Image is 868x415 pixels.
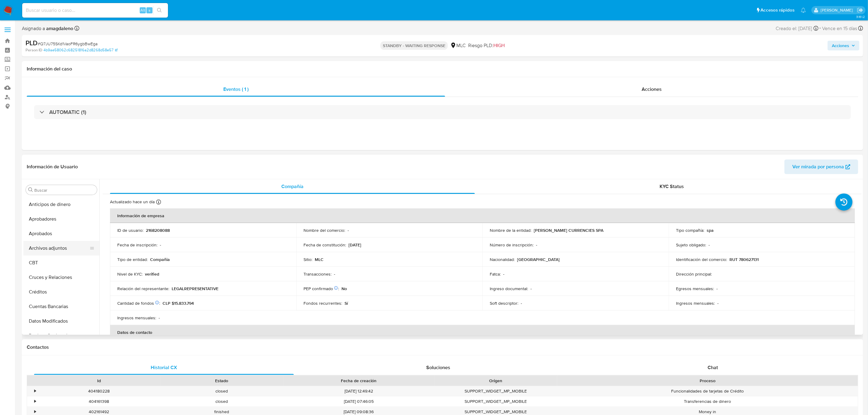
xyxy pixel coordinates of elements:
[536,242,537,248] p: -
[304,257,312,262] p: Sitio :
[160,386,283,396] div: closed
[676,242,706,248] p: Sujeto obligado :
[676,300,715,306] p: Ingresos mensuales :
[283,396,434,406] div: [DATE] 07:46:05
[145,271,159,277] p: verified
[160,396,283,406] div: closed
[660,183,684,190] span: KYC Status
[45,25,73,32] b: amagdaleno
[153,6,166,15] button: search-icon
[490,271,501,277] p: Fatca :
[287,378,430,384] div: Fecha de creación
[468,42,505,49] span: Riesgo PLD:
[22,25,73,32] span: Asignado a
[281,183,304,190] span: Compañía
[110,325,855,340] th: Datos de contacto
[490,286,528,291] p: Ingreso documental :
[304,242,346,248] p: Fecha de constitución :
[676,286,714,291] p: Egresos mensuales :
[23,241,94,256] button: Archivos adjuntos
[163,300,194,306] p: CLP $15.833.794
[503,271,504,277] p: -
[708,242,710,248] p: -
[172,286,218,291] p: LEGALREPRESENTATIVE
[23,197,99,212] button: Anticipos de dinero
[557,386,858,396] div: Funcionalidades de tarjetas de Crédito
[304,300,342,306] p: Fondos recurrentes :
[110,199,155,205] p: Actualizado hace un día
[490,300,518,306] p: Soft descriptor :
[348,228,349,233] p: -
[348,242,361,248] p: [DATE]
[110,208,855,223] th: Información de empresa
[140,7,145,13] span: Alt
[117,300,160,306] p: Cantidad de fondos :
[708,364,718,371] span: Chat
[27,344,858,350] h1: Contactos
[822,25,857,32] span: Vence en 15 días
[34,187,94,193] input: Buscar
[345,300,348,306] p: Sí
[38,41,98,47] span: # Q7JU75SKd1VaoFR6ygbBwEga
[304,228,345,233] p: Nombre del comercio :
[146,228,170,233] p: 2168208088
[23,256,99,270] button: CBT
[561,378,854,384] div: Proceso
[341,286,347,291] p: No
[117,315,156,321] p: Ingresos mensuales :
[776,24,818,33] div: Creado el: [DATE]
[676,257,727,262] p: Identificación del comercio :
[676,271,712,277] p: Dirección principal :
[160,242,161,248] p: -
[23,212,99,226] button: Aprobadores
[729,257,759,262] p: RUT 780627131
[820,24,821,33] span: -
[165,378,279,384] div: Estado
[23,270,99,285] button: Cruces y Relaciones
[434,386,557,396] div: SUPPORT_WIDGET_MP_MOBILE
[23,299,99,314] button: Cuentas Bancarias
[534,228,603,233] p: [PERSON_NAME] CURRENCIES SPA
[828,41,859,50] button: Acciones
[23,226,99,241] button: Aprobados
[716,286,718,291] p: -
[857,7,863,13] a: Salir
[792,159,844,174] span: Ver mirada por persona
[23,314,99,328] button: Datos Modificados
[159,315,160,321] p: -
[450,42,466,49] div: MLC
[801,8,806,13] a: Notificaciones
[784,159,858,174] button: Ver mirada por persona
[557,396,858,406] div: Transferencias de dinero
[434,396,557,406] div: SUPPORT_WIDGET_MP_MOBILE
[117,271,142,277] p: Nivel de KYC :
[38,396,160,406] div: 404161398
[223,86,249,93] span: Eventos ( 1 )
[426,364,450,371] span: Soluciones
[38,386,160,396] div: 404180228
[642,86,662,93] span: Acciones
[26,47,42,53] b: Person ID
[34,388,36,394] div: •
[334,271,335,277] p: -
[34,409,36,415] div: •
[34,399,36,404] div: •
[150,257,170,262] p: Compañia
[23,328,99,343] button: Devices Geolocation
[26,38,38,48] b: PLD
[23,285,99,299] button: Créditos
[283,386,434,396] div: [DATE] 12:49:42
[490,242,533,248] p: Número de inscripción :
[34,105,851,119] div: AUTOMATIC (1)
[22,6,168,14] input: Buscar usuario o caso...
[490,228,531,233] p: Nombre de la entidad :
[439,378,553,384] div: Origen
[707,228,714,233] p: spa
[27,66,858,72] h1: Información del caso
[28,187,33,192] button: Buscar
[304,271,331,277] p: Transacciones :
[490,257,515,262] p: Nacionalidad :
[380,41,448,50] p: STANDBY - WAITING RESPONSE
[49,109,86,115] h3: AUTOMATIC (1)
[717,300,719,306] p: -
